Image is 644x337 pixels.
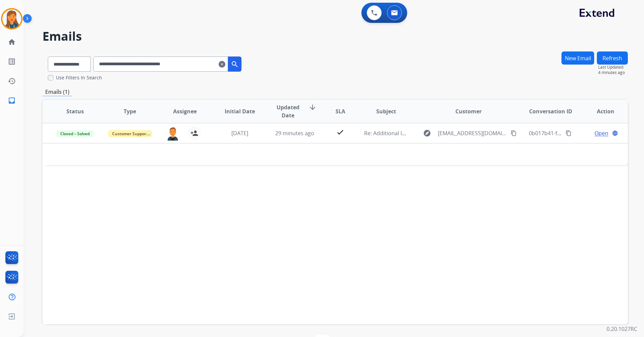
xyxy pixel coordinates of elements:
[219,60,225,68] mat-icon: clear
[529,107,572,115] span: Conversation ID
[438,129,507,137] span: [EMAIL_ADDRESS][DOMAIN_NAME]
[309,103,317,111] mat-icon: arrow_downward
[423,129,431,137] mat-icon: explore
[455,107,482,115] span: Customer
[2,9,21,28] img: avatar
[336,128,344,136] mat-icon: check
[42,88,72,96] p: Emails (1)
[573,100,628,123] th: Action
[376,107,396,115] span: Subject
[273,103,303,119] span: Updated Date
[598,70,628,75] span: 4 minutes ago
[8,77,16,85] mat-icon: history
[66,107,84,115] span: Status
[612,130,618,136] mat-icon: language
[56,130,94,137] span: Closed – Solved
[561,51,594,65] button: New Email
[56,74,102,81] label: Use Filters In Search
[8,58,16,66] mat-icon: list_alt
[607,325,637,333] p: 0.20.1027RC
[190,129,198,137] mat-icon: person_add
[231,60,239,68] mat-icon: search
[275,129,314,137] span: 29 minutes ago
[598,65,628,70] span: Last Updated:
[225,107,255,115] span: Initial Date
[8,38,16,46] mat-icon: home
[173,107,197,115] span: Assignee
[511,130,517,136] mat-icon: content_copy
[166,126,180,141] img: agent-avatar
[8,97,16,105] mat-icon: inbox
[335,107,345,115] span: SLA
[124,107,136,115] span: Type
[42,30,628,43] h2: Emails
[231,129,248,137] span: [DATE]
[529,129,632,137] span: 0b017b41-f803-4c56-bb8e-a0dbc19e56bf
[108,130,152,137] span: Customer Support
[566,130,572,136] mat-icon: content_copy
[594,129,608,137] span: Open
[597,51,628,65] button: Refresh
[364,129,599,137] span: Re: Additional Information Needed: Photo(s) and/or video(s) of defective product in question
